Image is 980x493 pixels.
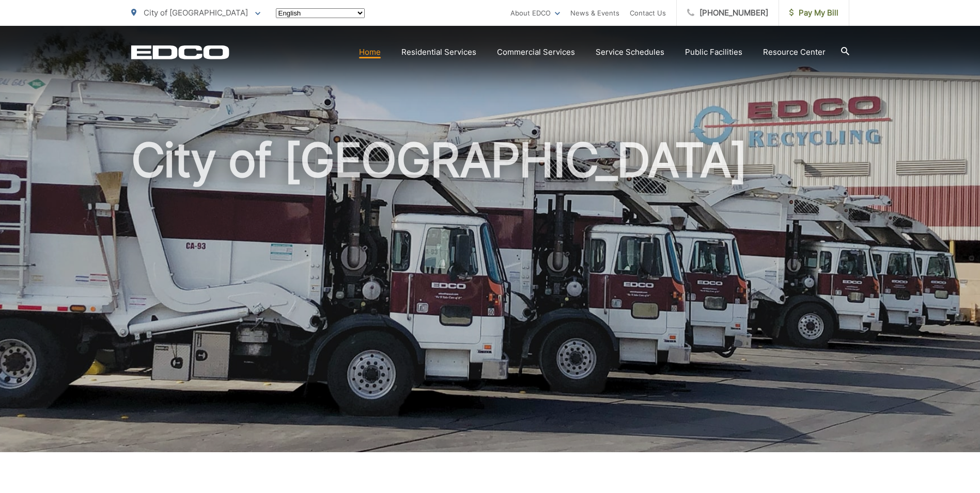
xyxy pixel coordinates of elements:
a: Home [359,46,381,58]
h1: City of [GEOGRAPHIC_DATA] [131,134,849,461]
a: Residential Services [401,46,476,58]
a: Contact Us [630,7,666,19]
a: Service Schedules [596,46,664,58]
a: Resource Center [763,46,826,58]
a: Public Facilities [685,46,742,58]
span: City of [GEOGRAPHIC_DATA] [144,8,248,18]
select: Select a language [276,8,365,18]
a: News & Events [570,7,619,19]
a: Commercial Services [497,46,575,58]
a: About EDCO [510,7,560,19]
span: Pay My Bill [789,7,838,19]
a: EDCD logo. Return to the homepage. [131,45,229,59]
